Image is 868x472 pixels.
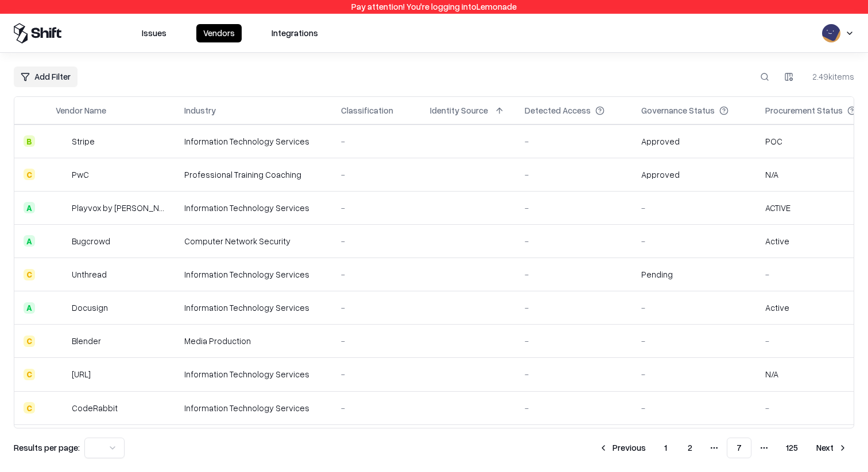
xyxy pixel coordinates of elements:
[641,368,747,380] div: -
[641,235,747,247] div: -
[727,438,751,458] button: 7
[341,135,412,147] div: -
[184,235,323,247] div: Computer Network Security
[72,368,91,380] div: [URL]
[72,268,107,280] div: Unthread
[525,104,591,116] div: Detected Access
[765,104,843,116] div: Procurement Status
[72,135,95,147] div: Stripe
[184,402,323,414] div: Information Technology Services
[430,134,441,146] img: okta.com
[341,202,412,214] div: -
[525,368,623,380] div: -
[56,402,67,414] img: CodeRabbit
[525,302,623,314] div: -
[24,135,35,147] div: B
[809,438,854,458] button: Next
[430,201,441,212] img: okta.com
[679,438,702,458] button: 2
[641,268,673,280] div: Pending
[341,268,412,280] div: -
[24,169,35,180] div: C
[446,301,458,312] img: okta.com
[72,402,118,414] div: CodeRabbit
[525,402,623,414] div: -
[341,402,412,414] div: -
[184,302,323,314] div: Information Technology Services
[525,169,623,181] div: -
[72,235,110,247] div: Bugcrowd
[56,369,67,380] img: Fireflies.ai
[24,202,35,213] div: A
[641,169,680,181] div: Approved
[777,438,807,458] button: 125
[184,268,323,280] div: Information Technology Services
[525,268,623,280] div: -
[56,302,67,314] img: Docusign
[641,335,747,347] div: -
[56,104,106,116] div: Vendor Name
[641,402,747,414] div: -
[72,169,89,181] div: PwC
[430,401,441,412] img: github.com
[430,367,441,379] img: google.com
[265,24,325,42] button: Integrations
[525,335,623,347] div: -
[430,267,441,279] img: okta.com
[196,24,242,42] button: Vendors
[24,369,35,380] div: C
[184,368,323,380] div: Information Technology Services
[24,336,35,347] div: C
[135,24,173,42] button: Issues
[592,438,653,458] button: Previous
[341,302,412,314] div: -
[24,402,35,414] div: C
[430,167,441,179] img: okta.com
[72,202,166,214] div: Playvox by [PERSON_NAME]
[14,442,80,454] p: Results per page:
[56,202,67,213] img: Playvox by NiCE
[72,335,101,347] div: Blender
[184,135,323,147] div: Information Technology Services
[341,104,393,116] div: Classification
[641,302,747,314] div: -
[56,269,67,280] img: Unthread
[430,334,441,345] img: aws.amazon.com
[184,104,216,116] div: Industry
[184,335,323,347] div: Media Production
[24,269,35,280] div: C
[14,67,77,87] button: Add Filter
[655,438,676,458] button: 1
[446,334,458,345] img: okta.com
[72,302,108,314] div: Docusign
[184,202,323,214] div: Information Technology Services
[56,135,67,147] img: Stripe
[56,169,67,180] img: PwC
[430,234,441,245] img: okta.com
[184,169,323,181] div: Professional Training Coaching
[641,104,715,116] div: Governance Status
[430,104,488,116] div: Identity Source
[341,169,412,181] div: -
[56,235,67,247] img: Bugcrowd
[525,202,623,214] div: -
[641,135,680,147] div: Approved
[341,335,412,347] div: -
[525,235,623,247] div: -
[592,438,854,458] nav: pagination
[56,336,67,347] img: Blender
[341,235,412,247] div: -
[341,368,412,380] div: -
[430,301,441,312] img: google.com
[808,71,854,83] div: 2.49k items
[641,202,747,214] div: -
[24,235,35,247] div: A
[525,135,623,147] div: -
[24,302,35,314] div: A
